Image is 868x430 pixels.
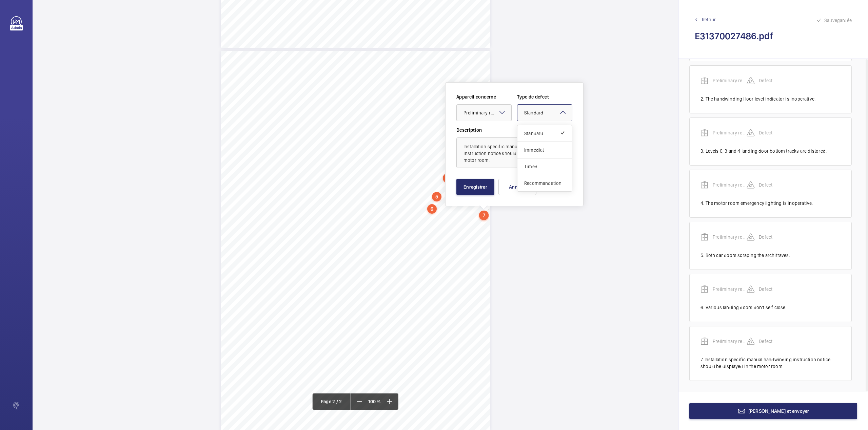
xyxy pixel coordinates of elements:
[701,304,841,311] div: 6. Various landing doors don't self close.
[517,93,572,100] label: Type de defect
[432,192,441,201] div: 5
[713,234,747,240] p: Preliminary report
[689,403,857,419] button: [PERSON_NAME] et envoyer
[701,95,841,102] div: 2. The handwinding floor level indicator is inoperative.
[713,77,747,84] p: Preliminary report
[701,148,841,154] div: 3. Levels 0, 3 and 4 landing door bottom tracks are distored.
[713,286,747,293] p: Preliminary report
[427,204,437,214] div: 6
[701,252,841,259] div: 5. Both car doors scraping the architraves.
[759,286,793,293] p: Defect
[313,393,351,410] div: Page 2 / 2
[695,16,852,23] a: Retour
[713,338,747,345] p: Preliminary report
[695,30,852,42] h2: E31370027486.pdf
[517,125,572,192] ng-dropdown-panel: Options list
[701,200,841,207] div: 4. The motor room emergency lighting is inoperative.
[456,127,572,133] label: Description
[759,129,793,136] p: Defect
[366,399,383,404] span: 100 %
[748,408,809,414] span: [PERSON_NAME] et envoyer
[479,211,489,220] div: 7
[759,234,793,240] p: Defect
[759,77,793,84] p: Defect
[713,129,747,136] p: Preliminary report
[759,338,793,345] p: Defect
[524,110,543,115] span: Standard
[701,356,841,370] div: 7. Installation specific manual handwinding instruction notice should be displayed in the motor r...
[443,173,452,183] div: 2
[524,147,565,153] span: Immédiat
[456,179,494,195] button: Enregistrer
[713,181,747,188] p: Preliminary report
[816,16,852,24] div: Sauvegardée
[456,93,512,100] label: Appareil concerné
[759,181,793,188] p: Defect
[463,109,502,116] span: Preliminary report
[702,16,716,23] span: Retour
[524,180,565,187] span: Recommandation
[498,179,536,195] button: Annuler
[524,163,565,170] span: Timed
[524,130,560,137] span: Standard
